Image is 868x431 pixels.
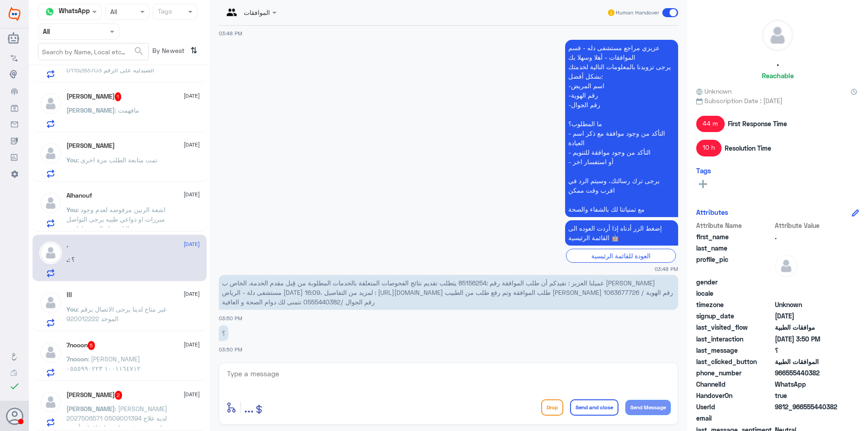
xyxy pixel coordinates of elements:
h5: . [66,242,68,249]
button: search [133,44,144,59]
span: 03:48 PM [655,265,678,273]
span: signup_date [696,311,773,321]
span: 2024-12-17T06:33:59.821Z [775,311,840,321]
span: [DATE] [184,290,200,298]
span: null [775,289,840,298]
p: 7/10/2025, 3:48 PM [565,220,678,246]
span: UserId [696,402,773,412]
span: phone_number [696,368,773,378]
div: Tags [156,6,172,18]
span: last_name [696,243,773,253]
span: last_message [696,346,773,355]
span: First Response Time [728,119,787,128]
button: ... [244,397,254,417]
span: profile_pic [696,255,773,275]
span: 03:48 PM [219,30,242,36]
img: defaultAdmin.png [39,242,62,264]
img: defaultAdmin.png [775,255,797,277]
span: true [775,391,840,400]
span: 2 [115,391,123,400]
span: [DATE] [184,190,200,199]
h5: ҒāЋđ [66,92,122,101]
span: last_visited_flow [696,322,773,332]
h5: Abdullah Nassar [66,391,123,400]
img: defaultAdmin.png [39,391,62,413]
span: : [PERSON_NAME] ١٠٠١١٦٤٧١٢ ٠٥٥٥٩٩٠٢٢٣ [66,355,141,372]
span: first_name [696,232,773,242]
img: defaultAdmin.png [39,192,62,214]
span: 5 [88,341,95,350]
span: 2 [775,379,840,389]
span: null [775,277,840,287]
span: You [66,156,77,164]
span: Attribute Name [696,221,773,230]
button: Drop [541,399,563,416]
span: email [696,413,773,423]
h6: Tags [696,166,711,175]
div: العودة للقائمة الرئيسية [566,249,676,263]
h5: Alhanouf [66,192,92,199]
img: defaultAdmin.png [762,20,793,51]
button: Send and close [570,399,618,416]
i: check [9,381,20,392]
span: موافقات الطبية [775,322,840,332]
span: search [133,46,144,57]
span: timezone [696,300,773,309]
img: whatsapp.png [43,5,57,19]
span: [DATE] [184,240,200,248]
span: By Newest [149,43,187,61]
h6: Attributes [696,208,728,216]
h5: . [777,58,779,68]
span: You [66,305,77,313]
span: Unknown [775,300,840,309]
p: 7/10/2025, 3:50 PM [219,325,228,341]
span: 44 m [696,116,725,132]
span: عميلنا العزيز : نفيدكم أن طلب الموافقة رقم :85156254 يتطلب تقديم نتائج الفحوصات المتعلقة بالخدمات... [222,279,673,306]
button: Send Message [625,400,671,415]
span: الموافقات الطبية [775,357,840,366]
span: ؟ [775,346,840,355]
span: null [775,413,840,423]
span: 9812_966555440382 [775,402,840,412]
p: 7/10/2025, 3:48 PM [565,40,678,217]
span: : مافهمت [115,106,139,114]
span: 2025-10-07T12:50:52.821Z [775,334,840,344]
span: [DATE] [184,390,200,398]
i: ⇅ [190,43,198,58]
span: [PERSON_NAME] [66,106,115,114]
span: : تمت متابعة الطلب مرة اخرى [77,156,157,164]
img: Widebot Logo [9,7,20,21]
span: last_clicked_button [696,357,773,366]
span: [PERSON_NAME] [66,405,115,412]
span: ChannelId [696,379,773,389]
span: : ؟ [68,256,75,263]
span: : اشعة الرنين مرفوضه لعدم وجود مبررات او دواعي طبيه يرجى التواصل مع مندوب التامين او الرجوع لطبيب... [66,206,165,251]
span: Subscription Date : [DATE] [696,96,859,105]
span: 10 h [696,140,722,156]
span: ... [244,399,254,415]
span: 1 [115,92,122,101]
h6: Reachable [762,71,794,80]
span: HandoverOn [696,391,773,400]
button: Avatar [6,407,23,425]
span: [DATE] [184,92,200,100]
span: Resolution Time [725,143,771,153]
span: Attribute Value [775,221,840,230]
p: 7/10/2025, 3:50 PM [219,275,678,310]
span: : غير متاح لدينا يرجى الاتصال برقم الموحد 920012222 [66,305,166,322]
img: defaultAdmin.png [39,291,62,314]
span: last_interaction [696,334,773,344]
span: 03:50 PM [219,315,242,321]
span: 03:50 PM [219,346,242,352]
span: 7nooon [66,355,88,363]
span: locale [696,289,773,298]
input: Search by Name, Local etc… [38,43,148,60]
span: You [66,206,77,213]
span: . [66,256,68,263]
span: . [775,232,840,242]
span: Unknown [696,86,731,96]
img: defaultAdmin.png [39,341,62,364]
span: 966555440382 [775,368,840,378]
span: [DATE] [184,341,200,349]
h5: 7nooon [66,341,95,350]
